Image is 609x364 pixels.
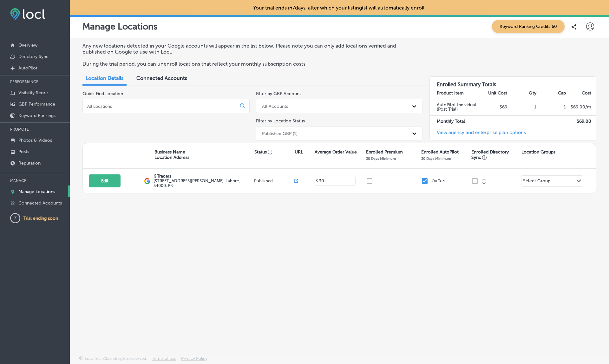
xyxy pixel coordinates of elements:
[18,189,55,194] p: Manage Locations
[566,99,596,115] td: $ 69.00 /m
[18,200,62,206] p: Connected Accounts
[432,179,445,183] p: On Trial
[23,216,58,221] p: Trial ending soon
[18,42,37,48] p: Overview
[254,149,294,155] p: Status
[82,43,416,55] p: Any new locations detected in your Google accounts will appear in the list below. Please note you...
[566,115,596,127] td: $ 69.00
[366,149,403,155] p: Enrolled Premium
[154,174,252,179] p: K Traders
[256,91,301,96] label: Filter by GBP Account
[437,90,464,96] strong: Product Item
[430,77,596,88] h3: Enrolled Summary Totals
[471,149,518,160] p: Enrolled Directory Sync
[478,99,507,115] td: $69
[566,88,596,99] th: Cost
[18,149,29,154] p: Posts
[18,101,55,107] p: GBP Performance
[537,99,566,115] td: 1
[181,356,207,364] a: Privacy Policy
[154,149,189,160] p: Business Name Location Address
[18,90,48,95] p: Visibility Score
[18,113,56,118] p: Keyword Rankings
[18,54,49,59] p: Directory Sync
[316,179,318,183] p: $
[262,103,288,109] div: All Accounts
[478,88,507,99] th: Unit Cost
[492,20,565,33] span: Keyword Ranking Credits: 60
[89,174,121,187] button: Edit
[537,88,566,99] th: Cap
[507,99,537,115] td: 1
[82,61,416,67] p: During the trial period, you can unenroll locations that reflect your monthly subscription costs
[430,130,526,140] a: View agency and enterprise plan options
[256,118,305,124] label: Filter by Location Status
[144,178,150,184] img: logo
[295,149,303,155] p: URL
[152,356,176,364] a: Terms of Use
[315,149,357,155] p: Average Order Value
[86,75,123,81] span: Location Details
[523,178,550,185] div: Select Group
[430,115,479,127] td: Monthly Total
[10,8,45,20] img: fda3e92497d09a02dc62c9cd864e3231.png
[507,88,537,99] th: Qty
[14,215,16,221] text: 7
[136,75,187,81] span: Connected Accounts
[18,138,52,143] p: Photos & Videos
[421,149,459,155] p: Enrolled AutoPilot
[85,356,147,361] p: Locl, Inc. 2025 all rights reserved.
[253,5,426,11] p: Your trial ends in 7 days, after which your listing(s) will automatically enroll.
[18,160,41,166] p: Reputation
[82,91,123,96] label: Quick Find Location
[521,149,555,155] p: Location Groups
[421,156,451,161] p: 30 Days Minimum
[18,65,37,71] p: AutoPilot
[87,103,235,109] input: All Locations
[82,21,158,32] p: Manage Locations
[430,99,479,115] td: AutoPilot Individual (Post Trial)
[262,131,298,136] div: Published GBP (1)
[366,156,396,161] p: 30 Days Minimum
[254,179,294,183] p: Published
[154,179,252,188] label: [STREET_ADDRESS][PERSON_NAME] , Lahore, 54000, PK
